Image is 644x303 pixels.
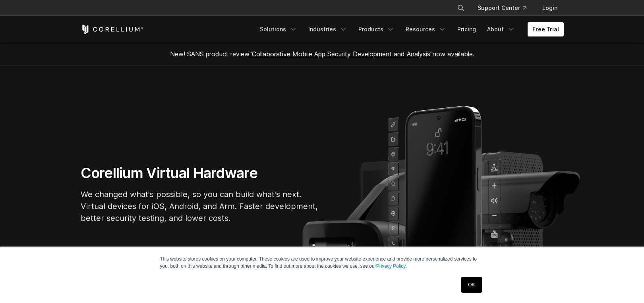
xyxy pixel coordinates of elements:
[401,22,451,36] a: Resources
[453,22,481,36] a: Pricing
[528,22,564,36] a: Free Trial
[249,50,433,58] a: "Collaborative Mobile App Security Development and Analysis"
[461,277,482,293] a: OK
[471,1,533,15] a: Support Center
[160,255,484,270] p: This website stores cookies on your computer. These cookies are used to improve your website expe...
[304,22,352,36] a: Industries
[354,22,399,36] a: Products
[255,22,564,36] div: Navigation Menu
[255,22,302,36] a: Solutions
[170,50,474,58] span: New! SANS product review now available.
[447,1,564,15] div: Navigation Menu
[454,1,468,15] button: Search
[81,25,144,34] a: Corellium Home
[536,1,564,15] a: Login
[482,22,520,36] a: About
[376,263,407,269] a: Privacy Policy.
[81,188,319,224] p: We changed what's possible, so you can build what's next. Virtual devices for iOS, Android, and A...
[81,164,319,182] h1: Corellium Virtual Hardware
